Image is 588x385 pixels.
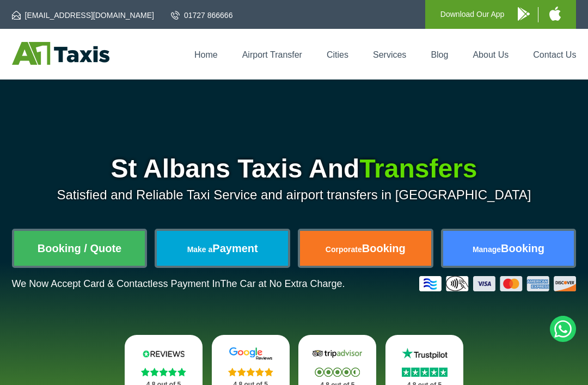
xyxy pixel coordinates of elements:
[12,156,577,182] h1: St Albans Taxis And
[326,245,362,254] span: Corporate
[473,50,509,59] a: About Us
[315,368,360,377] img: Stars
[157,231,288,266] a: Make aPayment
[194,50,218,59] a: Home
[310,347,364,360] img: Tripadvisor
[327,50,348,59] a: Cities
[14,231,145,266] a: Booking / Quote
[137,347,191,360] img: Reviews.io
[300,231,431,266] a: CorporateBooking
[440,8,505,21] p: Download Our App
[518,7,530,21] img: A1 Taxis Android App
[431,50,448,59] a: Blog
[533,50,576,59] a: Contact Us
[402,368,448,377] img: Stars
[187,245,213,254] span: Make a
[419,276,576,291] img: Credit And Debit Cards
[397,347,451,360] img: Trustpilot
[359,154,477,183] span: Transfers
[549,7,561,21] img: A1 Taxis iPhone App
[443,231,574,266] a: ManageBooking
[12,187,577,203] p: Satisfied and Reliable Taxi Service and airport transfers in [GEOGRAPHIC_DATA]
[473,245,501,254] span: Manage
[228,368,273,376] img: Stars
[242,50,302,59] a: Airport Transfer
[171,10,233,21] a: 01727 866666
[12,10,154,21] a: [EMAIL_ADDRESS][DOMAIN_NAME]
[224,347,278,360] img: Google
[141,368,186,376] img: Stars
[12,278,345,290] p: We Now Accept Card & Contactless Payment In
[12,42,109,65] img: A1 Taxis St Albans LTD
[373,50,406,59] a: Services
[220,278,345,289] span: The Car at No Extra Charge.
